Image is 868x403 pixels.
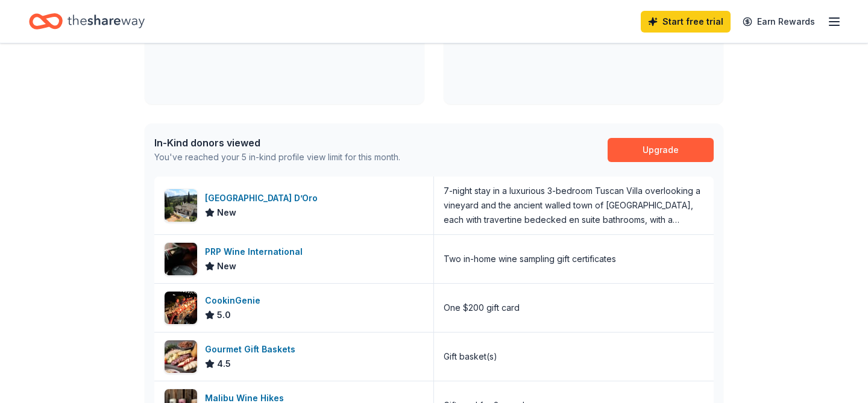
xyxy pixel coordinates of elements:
a: Upgrade [608,138,714,162]
div: Gift basket(s) [444,349,497,364]
div: Two in-home wine sampling gift certificates [444,252,616,266]
span: New [217,259,236,273]
img: Image for Gourmet Gift Baskets [165,340,197,373]
div: One $200 gift card [444,301,520,315]
span: New [217,205,236,220]
a: Start free trial [641,11,731,33]
img: Image for PRP Wine International [165,243,197,275]
img: Image for CookinGenie [165,292,197,324]
img: Image for Villa Sogni D’Oro [165,189,197,222]
span: 5.0 [217,308,231,322]
div: PRP Wine International [205,245,307,259]
span: 4.5 [217,357,231,371]
a: Earn Rewards [735,11,822,33]
div: Gourmet Gift Baskets [205,342,300,357]
div: CookinGenie [205,293,265,308]
div: In-Kind donors viewed [154,136,400,150]
div: 7-night stay in a luxurious 3-bedroom Tuscan Villa overlooking a vineyard and the ancient walled ... [444,184,704,227]
div: You've reached your 5 in-kind profile view limit for this month. [154,150,400,164]
a: Home [29,7,145,36]
div: [GEOGRAPHIC_DATA] D’Oro [205,191,322,205]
